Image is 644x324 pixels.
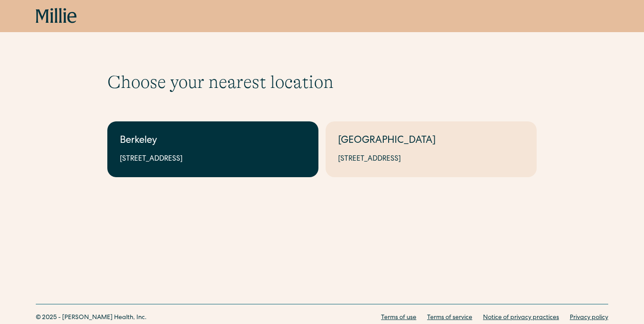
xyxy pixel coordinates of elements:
div: [STREET_ADDRESS] [338,154,524,165]
a: [GEOGRAPHIC_DATA][STREET_ADDRESS] [326,121,537,177]
a: Terms of service [427,313,472,323]
div: © 2025 - [PERSON_NAME] Health, Inc. [36,313,147,323]
a: Berkeley[STREET_ADDRESS] [107,121,318,177]
a: Terms of use [381,313,416,323]
a: Privacy policy [570,313,608,323]
a: Notice of privacy practices [483,313,559,323]
h1: Choose your nearest location [107,71,537,93]
div: [STREET_ADDRESS] [120,154,306,165]
div: Berkeley [120,134,306,149]
div: [GEOGRAPHIC_DATA] [338,134,524,149]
